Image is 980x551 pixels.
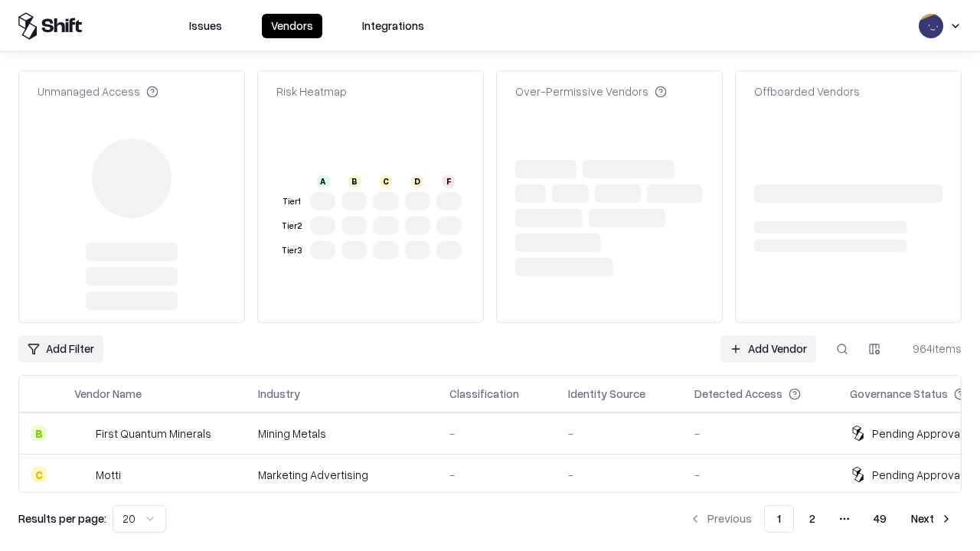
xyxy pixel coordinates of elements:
[258,425,425,442] div: Mining Metals
[872,467,962,483] div: Pending Approval
[872,425,962,442] div: Pending Approval
[279,220,304,233] div: Tier 2
[900,341,962,357] div: 964 items
[680,505,962,533] nav: pagination
[74,425,90,441] img: First Quantum Minerals
[258,467,425,483] div: Marketing Advertising
[515,83,667,99] div: Over-Permissive Vendors
[74,467,90,482] img: Motti
[18,510,106,527] p: Results per page:
[568,467,670,483] div: -
[764,505,794,533] button: 1
[96,467,121,483] div: Motti
[411,175,423,187] div: D
[380,175,392,187] div: C
[348,175,361,187] div: B
[74,386,142,402] div: Vendor Name
[180,14,231,38] button: Issues
[31,425,47,441] div: B
[18,335,103,363] button: Add Filter
[96,425,211,442] div: First Quantum Minerals
[694,467,825,483] div: -
[902,505,962,533] button: Next
[317,175,329,187] div: A
[694,386,782,402] div: Detected Access
[568,425,670,442] div: -
[861,505,899,533] button: 49
[449,425,544,442] div: -
[31,467,47,482] div: C
[258,386,300,402] div: Industry
[694,425,825,442] div: -
[449,467,544,483] div: -
[38,83,158,99] div: Unmanaged Access
[262,14,322,38] button: Vendors
[279,244,304,257] div: Tier 3
[568,386,645,402] div: Identity Source
[279,195,304,208] div: Tier 1
[754,83,860,99] div: Offboarded Vendors
[276,83,347,99] div: Risk Heatmap
[720,335,816,363] a: Add Vendor
[797,505,828,533] button: 2
[353,14,433,38] button: Integrations
[850,386,948,402] div: Governance Status
[443,175,455,187] div: F
[449,386,519,402] div: Classification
